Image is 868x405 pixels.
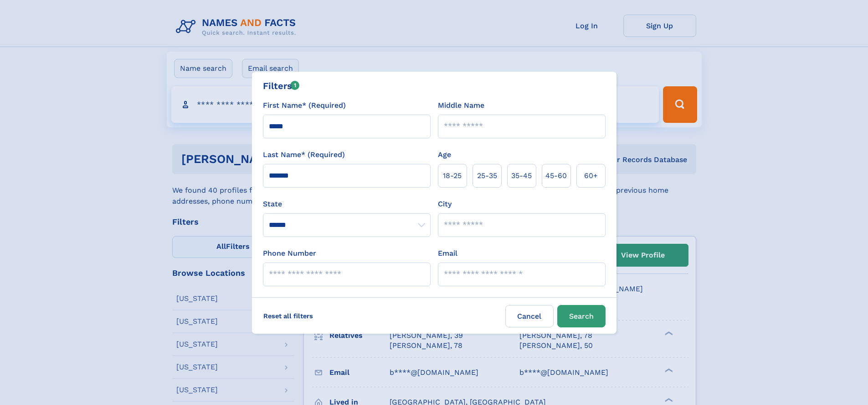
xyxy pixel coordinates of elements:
label: Age [438,149,451,160]
label: First Name* (Required) [263,100,346,111]
label: Middle Name [438,100,484,111]
div: Filters [263,79,300,93]
label: Email [438,248,457,259]
span: 45‑60 [545,170,567,181]
span: 25‑35 [477,170,497,181]
span: 35‑45 [511,170,532,181]
label: Cancel [505,305,554,327]
label: City [438,199,452,210]
label: State [263,199,431,210]
span: 18‑25 [443,170,462,181]
label: Phone Number [263,248,316,259]
label: Last Name* (Required) [263,149,345,160]
label: Reset all filters [257,305,319,327]
button: Search [557,305,606,327]
span: 60+ [584,170,598,181]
